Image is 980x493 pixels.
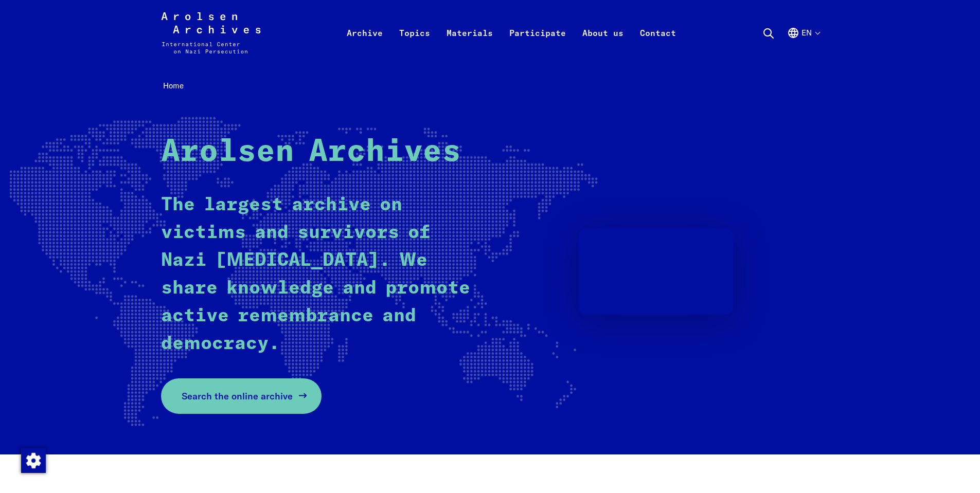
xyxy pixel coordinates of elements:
[338,12,684,53] nav: Primary
[161,378,322,414] a: Search the online archive
[182,389,293,403] span: Search the online archive
[574,25,632,66] a: About us
[161,137,461,168] strong: Arolsen Archives
[161,78,819,94] nav: Breadcrumb
[391,25,438,66] a: Topics
[787,27,819,64] button: English, language selection
[21,448,46,473] img: Change consent
[501,25,574,66] a: Participate
[21,448,45,472] div: Change consent
[438,25,501,66] a: Materials
[338,25,391,66] a: Archive
[632,25,684,66] a: Contact
[161,191,472,358] p: The largest archive on victims and survivors of Nazi [MEDICAL_DATA]. We share knowledge and promo...
[163,81,184,90] span: Home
